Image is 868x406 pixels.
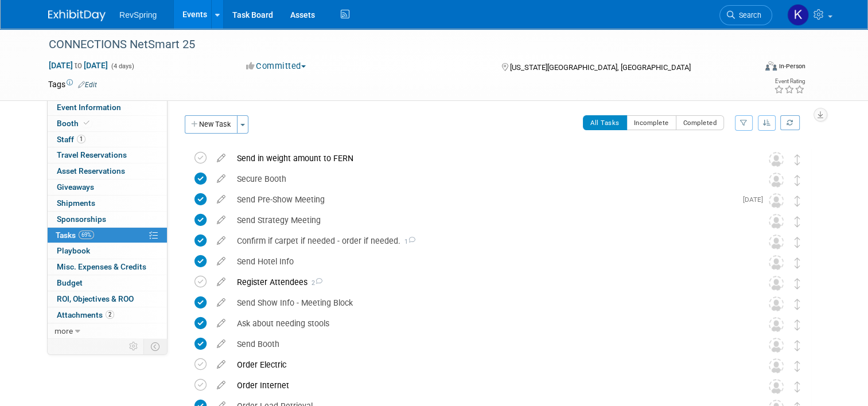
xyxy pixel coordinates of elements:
[48,323,167,339] a: more
[45,34,741,55] div: CONNECTIONS NetSmart 25
[769,214,784,229] img: Unassigned
[78,81,97,89] a: Edit
[57,119,92,128] span: Booth
[795,237,800,248] i: Move task
[57,135,85,144] span: Staff
[211,360,231,370] a: edit
[626,115,676,130] button: Incomplete
[583,115,627,130] button: All Tasks
[211,236,231,246] a: edit
[57,150,127,159] span: Travel Reservations
[55,326,73,335] span: more
[57,278,83,287] span: Budget
[308,279,322,287] span: 2
[769,193,784,208] img: Unassigned
[57,294,134,303] span: ROI, Objectives & ROO
[73,61,84,70] span: to
[795,257,800,268] i: Move task
[48,163,167,179] a: Asset Reservations
[211,318,231,329] a: edit
[769,276,784,291] img: Unassigned
[795,319,800,330] i: Move task
[795,154,800,165] i: Move task
[743,196,769,204] span: [DATE]
[57,214,106,224] span: Sponsorships
[48,132,167,147] a: Staff1
[144,339,168,354] td: Toggle Event Tabs
[211,277,231,287] a: edit
[769,152,784,167] img: Unassigned
[119,10,157,19] span: RevSpring
[231,190,736,209] div: Send Pre-Show Meeting
[124,339,144,354] td: Personalize Event Tab Strip
[79,231,94,239] span: 69%
[48,60,108,71] span: [DATE] [DATE]
[774,79,805,84] div: Event Rating
[48,100,167,115] a: Event Information
[48,79,97,90] td: Tags
[795,361,800,372] i: Move task
[57,310,114,319] span: Attachments
[510,63,691,72] span: [US_STATE][GEOGRAPHIC_DATA], [GEOGRAPHIC_DATA]
[211,256,231,267] a: edit
[185,115,238,134] button: New Task
[57,103,121,112] span: Event Information
[48,259,167,275] a: Misc. Expenses & Credits
[400,238,415,245] span: 1
[211,339,231,349] a: edit
[211,298,231,308] a: edit
[231,231,746,251] div: Confirm if carpet if needed - order if needed.
[57,246,90,255] span: Playbook
[231,334,746,354] div: Send Booth
[231,252,746,271] div: Send Hotel Info
[48,291,167,307] a: ROI, Objectives & ROO
[110,63,134,70] span: (4 days)
[769,338,784,353] img: Unassigned
[769,379,784,394] img: Unassigned
[48,116,167,131] a: Booth
[211,174,231,184] a: edit
[57,262,146,271] span: Misc. Expenses & Credits
[780,115,800,130] a: Refresh
[795,175,800,186] i: Move task
[48,10,106,21] img: ExhibitDay
[106,310,114,319] span: 2
[231,149,746,168] div: Send in weight amount to FERN
[231,376,746,395] div: Order Internet
[84,120,89,126] i: Booth reservation complete
[795,278,800,289] i: Move task
[48,307,167,323] a: Attachments2
[231,272,746,292] div: Register Attendees
[231,169,746,189] div: Secure Booth
[48,179,167,195] a: Giveaways
[211,194,231,205] a: edit
[211,153,231,163] a: edit
[211,215,231,225] a: edit
[795,196,800,206] i: Move task
[787,4,809,26] img: Kelsey Culver
[211,380,231,391] a: edit
[48,275,167,291] a: Budget
[719,5,772,25] a: Search
[57,198,95,208] span: Shipments
[769,317,784,332] img: Unassigned
[56,231,94,240] span: Tasks
[769,173,784,188] img: Unassigned
[795,299,800,310] i: Move task
[676,115,725,130] button: Completed
[231,293,746,313] div: Send Show Info - Meeting Block
[795,216,800,227] i: Move task
[48,147,167,163] a: Travel Reservations
[769,235,784,249] img: Unassigned
[795,340,800,351] i: Move task
[765,61,777,71] img: Format-Inperson.png
[48,243,167,259] a: Playbook
[57,182,94,192] span: Giveaways
[231,314,746,333] div: Ask about needing stools
[694,60,805,77] div: Event Format
[77,135,85,143] span: 1
[48,228,167,243] a: Tasks69%
[242,60,310,72] button: Committed
[779,62,805,71] div: In-Person
[795,381,800,392] i: Move task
